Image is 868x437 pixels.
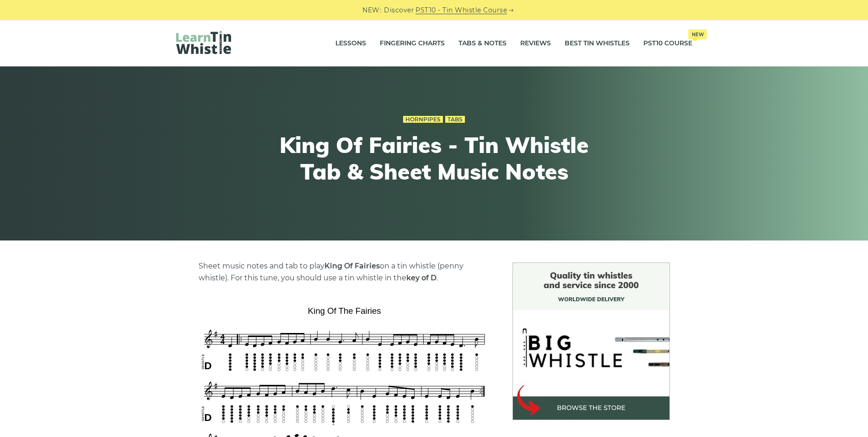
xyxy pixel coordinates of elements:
[335,32,366,55] a: Lessons
[512,262,670,420] img: BigWhistle Tin Whistle Store
[324,262,380,270] strong: King Of Fairies
[403,116,443,123] a: Hornpipes
[199,260,491,284] p: Sheet music notes and tab to play on a tin whistle (penny whistle). For this tune, you should use...
[458,32,507,55] a: Tabs & Notes
[176,31,231,54] img: LearnTinWhistle.com
[520,32,551,55] a: Reviews
[266,132,603,185] h1: King Of Fairies - Tin Whistle Tab & Sheet Music Notes
[643,32,692,55] a: PST10 CourseNew
[688,29,707,39] span: New
[565,32,630,55] a: Best Tin Whistles
[406,273,437,282] strong: key of D
[380,32,445,55] a: Fingering Charts
[445,116,465,123] a: Tabs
